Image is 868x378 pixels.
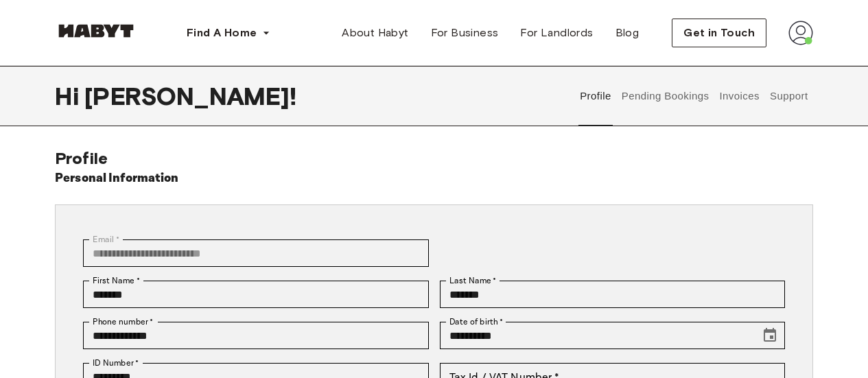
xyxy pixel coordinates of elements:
[420,19,510,47] a: For Business
[449,274,497,287] label: Last Name
[449,316,503,328] label: Date of birth
[575,66,813,126] div: user profile tabs
[768,66,810,126] button: Support
[683,25,755,41] span: Get in Touch
[509,19,604,47] a: For Landlords
[83,239,429,267] div: You can't change your email address at the moment. Please reach out to customer support in case y...
[176,19,281,47] button: Find A Home
[93,357,139,369] label: ID Number
[93,316,154,328] label: Phone number
[672,19,766,47] button: Get in Touch
[605,19,650,47] a: Blog
[331,19,419,47] a: About Habyt
[93,233,119,246] label: Email
[756,322,784,349] button: Choose date, selected date is Aug 2, 2002
[55,169,179,188] h6: Personal Information
[620,66,711,126] button: Pending Bookings
[788,21,813,45] img: avatar
[578,66,613,126] button: Profile
[55,24,137,38] img: Habyt
[520,25,593,41] span: For Landlords
[93,274,140,287] label: First Name
[615,25,640,41] span: Blog
[718,66,761,126] button: Invoices
[55,148,108,168] span: Profile
[84,82,296,110] span: [PERSON_NAME] !
[187,25,257,41] span: Find A Home
[55,82,84,110] span: Hi
[342,25,408,41] span: About Habyt
[431,25,499,41] span: For Business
